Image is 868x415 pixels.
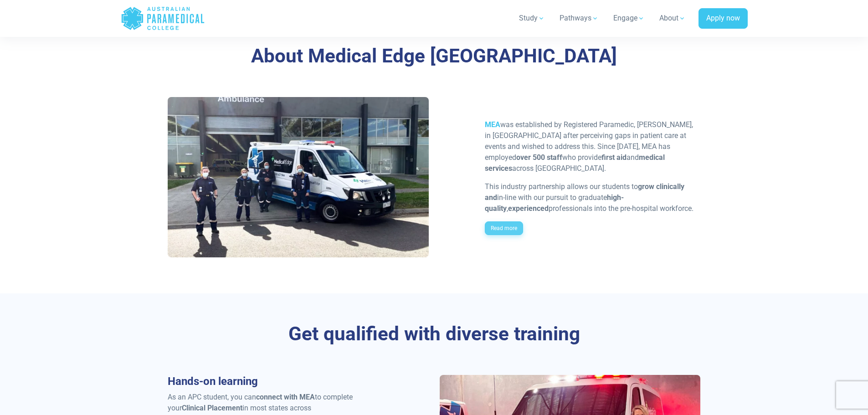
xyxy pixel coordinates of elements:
[514,5,550,31] a: Study
[256,393,315,401] strong: connect with MEA
[485,182,638,191] span: This industry partnership allows our students to
[168,45,701,68] h3: About Medical Edge [GEOGRAPHIC_DATA]
[608,5,650,31] a: Engage
[485,120,500,129] a: MEA
[121,4,205,33] a: Australian Paramedical College
[699,8,748,29] a: Apply now
[485,153,665,173] span: medical services
[168,323,701,346] h3: Get qualified with diverse training
[507,204,508,213] span: ,
[497,193,607,202] span: in-line with our pursuit to graduate
[516,153,562,162] span: over 500 staff
[182,404,242,412] strong: Clinical Placement
[562,153,601,162] span: who provide
[485,221,523,235] a: Read more
[654,5,691,31] a: About
[508,204,549,213] span: experienced
[601,153,627,162] span: first aid
[512,164,606,173] span: across [GEOGRAPHIC_DATA].
[549,204,693,213] span: professionals into the pre-hospital workforce.
[554,5,604,31] a: Pathways
[485,193,624,213] span: high-quality
[627,153,639,162] span: and
[485,120,693,162] span: was established by Registered Paramedic, [PERSON_NAME], in [GEOGRAPHIC_DATA] after perceiving gap...
[485,182,684,202] span: grow clinically and
[168,375,383,388] h3: Hands-on learning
